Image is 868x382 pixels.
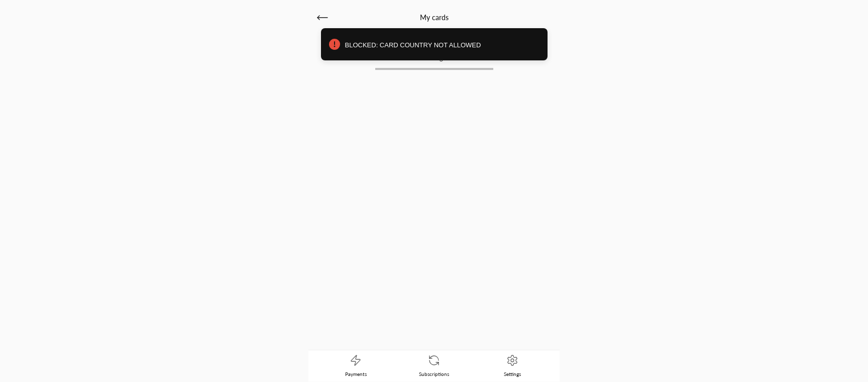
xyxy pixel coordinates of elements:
[345,40,539,50] span: BLOCKED: CARD COUNTRY NOT ALLOWED
[316,350,395,381] a: Payments
[395,350,473,381] a: Subscriptions
[473,350,552,381] a: Settings
[504,370,521,377] span: Settings
[419,370,449,377] span: Subscriptions
[420,13,449,23] h2: My cards
[345,370,367,377] span: Payments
